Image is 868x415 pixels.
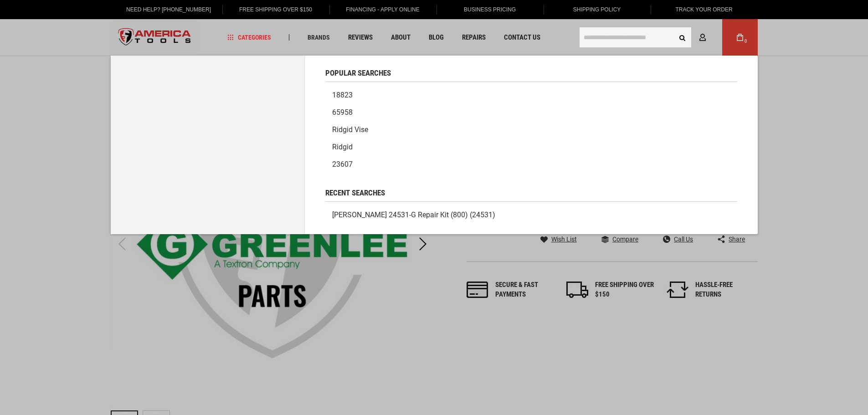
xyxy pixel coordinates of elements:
span: Popular Searches [325,69,391,77]
a: 65958 [325,104,737,121]
span: Recent Searches [325,189,385,197]
a: Ridgid [325,138,737,156]
a: [PERSON_NAME] 24531-g repair kit (800) (24531) [325,206,737,224]
a: 18823 [325,87,737,104]
a: 23607 [325,156,737,173]
a: Brands [303,31,334,44]
span: Categories [227,34,271,41]
a: Categories [223,31,275,44]
span: Brands [308,34,330,41]
button: Search [674,29,691,46]
a: Ridgid vise [325,121,737,138]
